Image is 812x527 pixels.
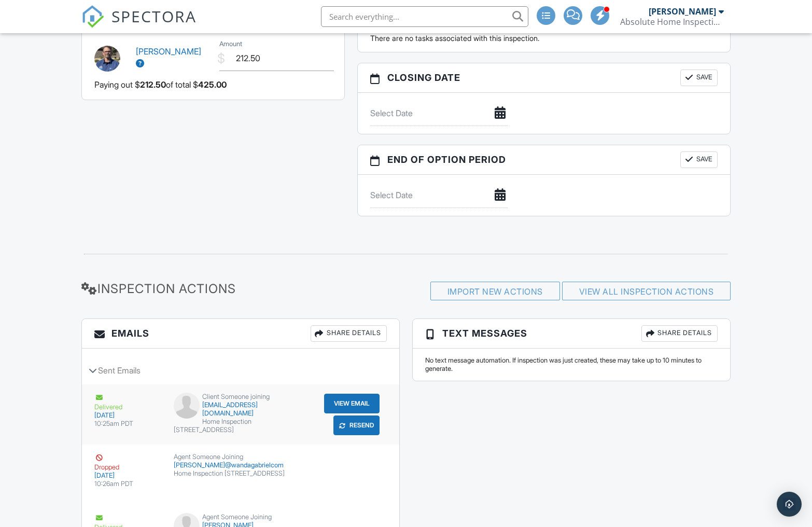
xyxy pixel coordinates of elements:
[323,393,381,414] a: View Email
[174,513,307,521] div: Agent Someone Joining
[94,46,120,72] img: img_2381.jpg
[174,469,307,478] div: Home Inspection [STREET_ADDRESS]
[777,492,802,517] div: Open Intercom Messenger
[82,319,399,349] h3: Emails
[370,101,508,126] input: Select Date
[94,480,161,488] div: 10:26am PDT
[333,415,380,435] button: Resend
[136,46,201,68] a: [PERSON_NAME]
[649,6,716,17] div: [PERSON_NAME]
[219,39,242,49] label: Amount
[430,282,560,300] div: Import New Actions
[579,286,714,297] a: View All Inspection Actions
[321,6,528,27] input: Search everything...
[387,71,460,85] span: Closing date
[680,70,718,86] button: Save
[94,471,161,480] div: [DATE]
[81,14,197,36] a: SPECTORA
[166,79,198,90] span: of total $
[140,79,166,90] span: 212.50
[413,319,730,349] h3: Text Messages
[324,394,380,413] button: View Email
[94,411,161,420] div: [DATE]
[111,5,197,27] span: SPECTORA
[425,356,718,373] div: No text message automation. If inspection was just created, these may take up to 10 minutes to ge...
[387,152,506,167] span: End of Option Period
[174,453,307,461] div: Agent Someone Joining
[174,401,307,418] div: [EMAIL_ADDRESS][DOMAIN_NAME]
[620,17,724,27] div: Absolute Home Inspections
[370,183,508,208] input: Select Date
[94,79,140,90] span: Paying out $
[174,461,307,469] div: [PERSON_NAME]@wandagabrielcom
[364,33,724,44] div: There are no tasks associated with this inspection.
[81,5,104,28] img: The Best Home Inspection Software - Spectora
[680,151,718,168] button: Save
[174,393,200,419] img: default-user-f0147aede5fd5fa78ca7ade42f37bd4542148d508eef1c3d3ea960f66861d68b.jpg
[82,356,399,384] div: Sent Emails
[641,325,718,342] div: Share Details
[174,393,307,401] div: Client Someone joining
[217,50,225,67] div: $
[81,282,290,296] h3: Inspection Actions
[198,79,227,90] span: 425.00
[94,393,161,411] div: Delivered
[174,418,307,434] div: Home Inspection [STREET_ADDRESS]
[94,453,161,471] div: Dropped
[94,420,161,428] div: 10:25am PDT
[311,325,387,342] div: Share Details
